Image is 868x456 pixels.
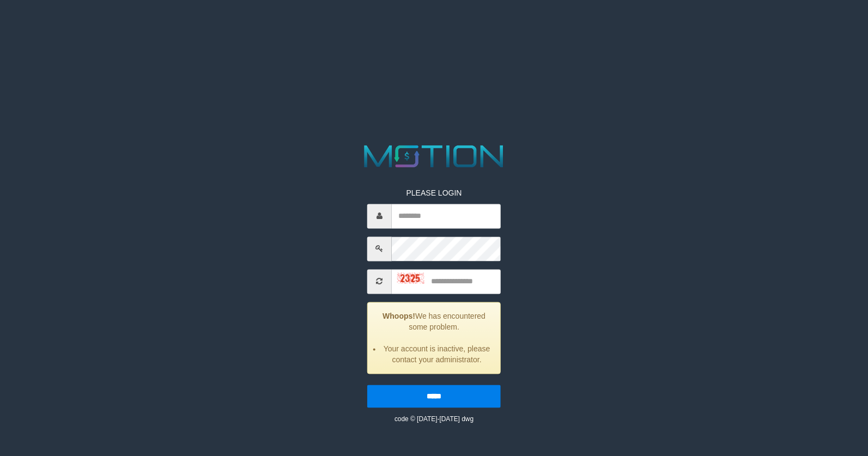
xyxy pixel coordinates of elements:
[397,273,424,284] img: captcha
[381,343,492,365] li: Your account is inactive, please contact your administrator.
[394,415,474,423] small: code © [DATE]-[DATE] dwg
[367,302,501,374] div: We has encountered some problem.
[358,141,510,171] img: MOTION_logo.png
[383,312,415,320] strong: Whoops!
[367,187,501,198] p: PLEASE LOGIN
